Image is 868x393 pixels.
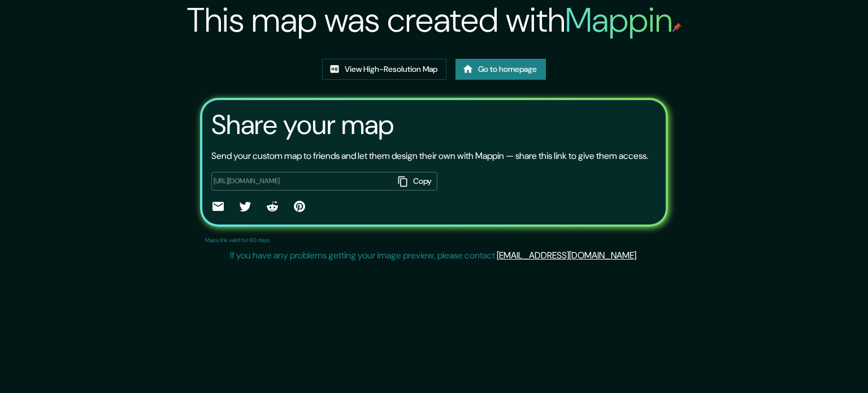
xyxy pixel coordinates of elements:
h3: Share your map [211,109,394,141]
a: [EMAIL_ADDRESS][DOMAIN_NAME] [497,249,636,261]
p: Maps link valid for 60 days. [205,236,271,244]
a: Go to homepage [455,59,546,80]
a: View High-Resolution Map [322,59,446,80]
p: If you have any problems getting your image preview, please contact . [230,249,638,262]
p: Send your custom map to friends and let them design their own with Mappin — share this link to gi... [211,149,648,163]
img: mappin-pin [672,23,682,32]
button: Copy [393,172,437,191]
